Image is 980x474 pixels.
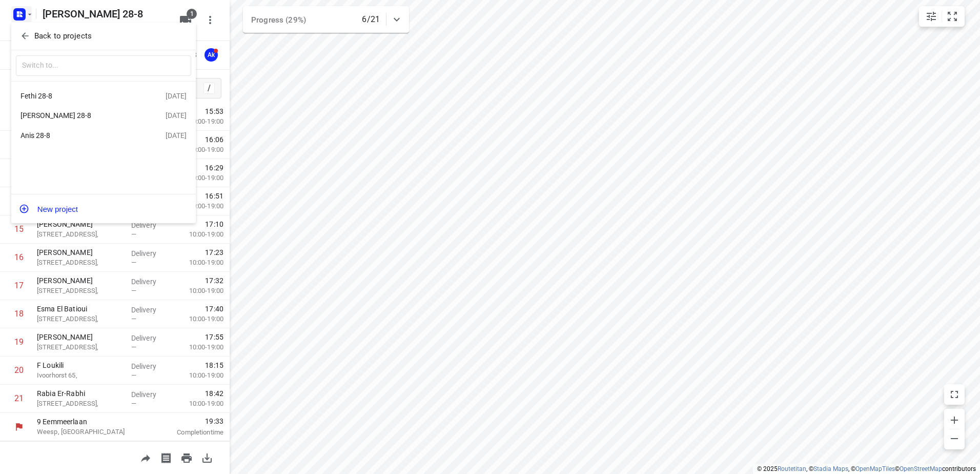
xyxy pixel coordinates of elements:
[21,92,138,100] div: Fethi 28-8
[11,106,196,126] div: [PERSON_NAME] 28-8[DATE]
[166,92,187,100] div: [DATE]
[11,86,196,106] div: Fethi 28-8[DATE]
[34,30,92,42] p: Back to projects
[16,55,191,76] input: Switch to...
[166,111,187,120] div: [DATE]
[21,111,138,120] div: [PERSON_NAME] 28-8
[166,131,187,140] div: [DATE]
[11,126,196,146] div: Anis 28-8[DATE]
[11,199,196,219] button: New project
[21,131,138,140] div: Anis 28-8
[16,28,191,45] button: Back to projects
